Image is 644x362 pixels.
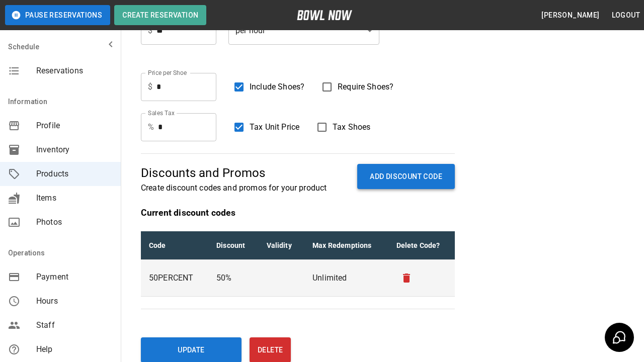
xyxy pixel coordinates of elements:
[338,81,393,93] span: Require Shoes?
[208,231,258,260] th: Discount
[141,231,208,260] th: Code
[141,182,327,194] p: Create discount codes and promos for your product
[250,81,304,93] span: Include Shoes?
[148,81,152,93] p: $
[36,168,113,180] span: Products
[36,343,113,355] span: Help
[36,295,113,307] span: Hours
[36,319,113,331] span: Staff
[608,6,644,25] button: Logout
[333,121,370,133] span: Tax Shoes
[388,231,455,260] th: Delete Code?
[114,5,206,25] button: Create Reservation
[36,216,113,228] span: Photos
[216,272,250,284] p: 50 %
[36,120,113,132] span: Profile
[259,231,305,260] th: Validity
[36,65,113,77] span: Reservations
[36,271,113,283] span: Payment
[396,268,417,288] button: remove
[5,5,110,25] button: Pause Reservations
[141,206,455,219] p: Current discount codes
[148,121,154,133] p: %
[537,6,603,25] button: [PERSON_NAME]
[141,164,327,182] p: Discounts and Promos
[312,272,380,284] p: Unlimited
[141,231,455,297] table: sticky table
[149,272,200,284] p: 50PERCENT
[36,144,113,156] span: Inventory
[250,121,299,133] span: Tax Unit Price
[357,164,455,190] button: ADD DISCOUNT CODE
[228,17,379,45] div: per hour
[148,25,152,37] p: $
[304,231,388,260] th: Max Redemptions
[36,192,113,204] span: Items
[297,10,352,20] img: logo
